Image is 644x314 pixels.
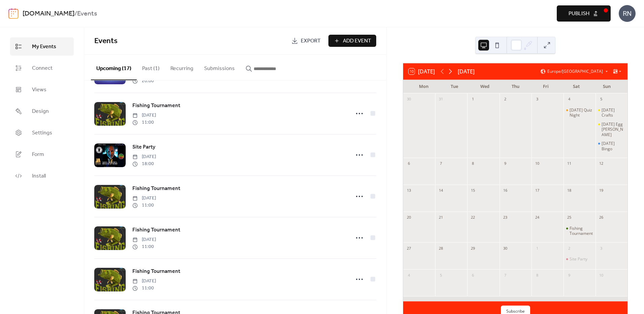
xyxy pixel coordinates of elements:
div: Sat [561,80,592,93]
div: 27 [405,245,413,252]
div: 1 [469,96,477,103]
span: Fishing Tournament [132,226,180,234]
span: [DATE] [132,153,156,160]
div: 17 [534,187,541,194]
span: Fishing Tournament [132,268,180,276]
div: 5 [437,272,445,279]
div: 30 [502,245,509,252]
div: [DATE] Crafts [602,107,625,118]
span: 11:00 [132,243,156,250]
div: 9 [502,160,509,167]
div: 28 [437,245,445,252]
span: Install [32,172,46,180]
div: 31 [437,96,445,103]
div: 6 [405,160,413,167]
div: 6 [469,272,477,279]
span: Publish [569,10,589,18]
div: 3 [534,96,541,103]
span: Settings [32,129,52,137]
div: 8 [469,160,477,167]
div: Thu [500,80,531,93]
div: 8 [534,272,541,279]
div: 9 [566,272,573,279]
button: Recurring [165,55,199,80]
div: Mon [409,80,439,93]
div: 30 [405,96,413,103]
div: 14 [437,187,445,194]
a: My Events [10,37,74,56]
div: 20 [405,214,413,221]
div: 26 [598,214,605,221]
a: Design [10,102,74,120]
span: 11:00 [132,119,156,126]
div: Site Party [563,256,595,262]
div: Fri [530,80,561,93]
span: Events [94,34,118,49]
a: Fishing Tournament [132,101,180,110]
div: 12 [598,160,605,167]
a: [DOMAIN_NAME] [23,7,74,20]
div: [DATE] Bingo [602,141,625,151]
div: RN [619,5,636,22]
div: 2 [502,96,509,103]
b: / [74,7,77,20]
span: [DATE] [132,195,156,202]
div: Fishing Tournament [563,226,595,236]
span: 20:00 [132,77,156,85]
div: 4 [405,272,413,279]
div: Easter Crafts [595,107,627,118]
div: 7 [437,160,445,167]
a: Fishing Tournament [132,267,180,276]
div: Wed [470,80,500,93]
a: Export [286,35,326,47]
a: Settings [10,124,74,142]
span: My Events [32,43,56,51]
div: Easter Egg Hunt [595,122,627,137]
span: Europe/[GEOGRAPHIC_DATA] [547,69,603,73]
span: Add Event [343,37,371,45]
button: Past (1) [137,55,165,80]
div: 3 [598,245,605,252]
div: 19 [598,187,605,194]
div: 29 [469,245,477,252]
div: 15 [469,187,477,194]
a: Connect [10,59,74,77]
div: Fishing Tournament [570,226,593,236]
span: [DATE] [132,236,156,243]
a: Form [10,145,74,163]
div: 10 [534,160,541,167]
button: Upcoming (17) [91,55,137,80]
div: 13 [405,187,413,194]
span: 18:00 [132,160,156,167]
span: 11:00 [132,202,156,209]
a: Install [10,167,74,185]
div: [DATE] Quiz Night [570,107,593,118]
a: Fishing Tournament [132,226,180,234]
a: Views [10,81,74,99]
div: 11 [566,160,573,167]
div: 24 [534,214,541,221]
div: 7 [502,272,509,279]
div: 22 [469,214,477,221]
div: 10 [598,272,605,279]
div: Sun [591,80,622,93]
div: 4 [566,96,573,103]
div: 5 [598,96,605,103]
span: Connect [32,64,53,72]
div: 2 [566,245,573,252]
span: [DATE] [132,112,156,119]
div: 16 [502,187,509,194]
div: 23 [502,214,509,221]
button: Add Event [328,35,376,47]
div: Site Party [570,256,587,262]
div: [DATE] Egg [PERSON_NAME] [602,122,625,137]
button: Submissions [199,55,240,80]
div: Easter Bingo [595,141,627,151]
div: Easter Quiz Night [563,107,595,118]
button: Publish [557,5,611,22]
div: [DATE] [458,67,475,75]
button: 10[DATE] [406,67,437,76]
span: Site Party [132,143,155,151]
div: 21 [437,214,445,221]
